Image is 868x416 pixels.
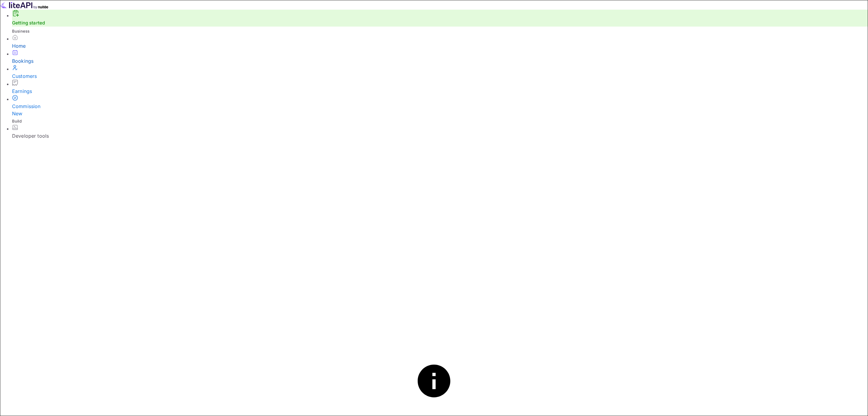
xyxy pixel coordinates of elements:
[12,42,868,50] div: Home
[12,110,868,117] div: New
[12,20,45,26] a: Getting started
[12,29,30,34] span: Business
[12,132,868,139] div: Developer tools
[12,88,868,95] div: Earnings
[12,72,868,80] div: Customers
[12,57,868,65] div: Bookings
[12,103,868,117] div: Commission
[12,119,22,123] span: Build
